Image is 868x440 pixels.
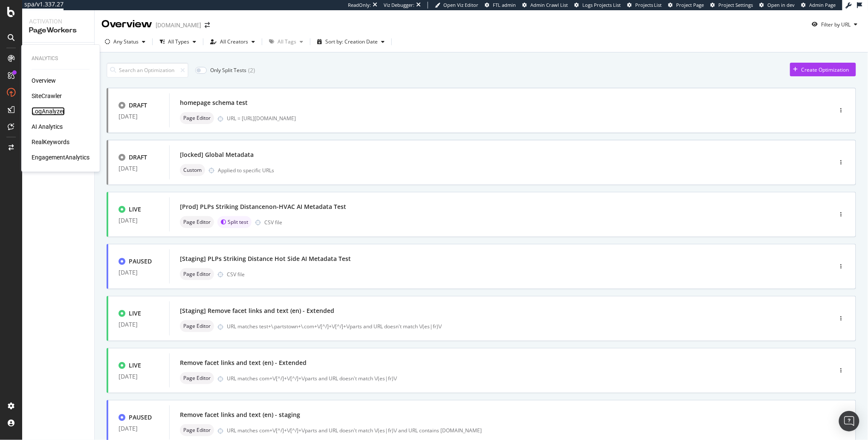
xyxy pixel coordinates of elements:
[180,255,351,263] div: [Staging] PLPs Striking Distance Hot Side AI Metadata Test
[129,101,147,110] div: DRAFT
[119,321,159,328] div: [DATE]
[635,2,662,8] span: Projects List
[443,2,478,8] span: Open Viz Editor
[210,67,246,74] div: Only Split Tests
[677,2,704,8] span: Project Page
[325,39,378,44] div: Sort by: Creation Date
[627,2,662,9] a: Projects List
[205,22,210,28] div: arrow-right-arrow-left
[582,2,621,8] span: Logs Projects List
[32,153,90,162] a: EngagementAnalytics
[183,376,211,381] span: Page Editor
[129,361,141,370] div: LIVE
[168,39,189,44] div: All Types
[129,309,141,318] div: LIVE
[32,138,69,146] a: RealKeywords
[107,63,188,78] input: Search an Optimization
[384,2,414,9] div: Viz Debugger:
[183,428,211,433] span: Page Editor
[180,359,307,367] div: Remove facet links and text (en) - Extended
[180,411,300,419] div: Remove facet links and text (en) - staging
[435,2,478,9] a: Open Viz Editor
[822,21,851,28] div: Filter by URL
[32,107,65,116] a: LogAnalyzer
[156,21,201,29] div: [DOMAIN_NAME]
[522,2,568,9] a: Admin Crawl List
[180,151,254,159] div: [locked] Global Metadata
[485,2,516,9] a: FTL admin
[220,39,248,44] div: All Creators
[217,216,252,228] div: brand label
[32,122,63,131] a: AI Analytics
[264,219,282,226] div: CSV file
[29,26,87,35] div: PageWorkers
[119,269,159,276] div: [DATE]
[809,17,861,31] button: Filter by URL
[180,372,214,384] div: neutral label
[101,35,149,49] button: Any Status
[129,257,152,266] div: PAUSED
[119,165,159,172] div: [DATE]
[574,2,621,9] a: Logs Projects List
[180,424,214,436] div: neutral label
[119,425,159,432] div: [DATE]
[32,76,56,85] a: Overview
[180,320,214,332] div: neutral label
[129,413,152,422] div: PAUSED
[180,307,334,315] div: [Staging] Remove facet links and text (en) - Extended
[668,2,704,9] a: Project Page
[180,112,214,124] div: neutral label
[180,216,214,228] div: neutral label
[180,98,248,107] div: homepage schema test
[183,272,211,277] span: Page Editor
[129,153,147,162] div: DRAFT
[719,2,753,8] span: Project Settings
[227,115,796,122] div: URL = [URL][DOMAIN_NAME]
[183,220,211,225] span: Page Editor
[266,35,307,49] button: All Tags
[129,205,141,214] div: LIVE
[32,55,90,62] div: Analytics
[180,203,346,211] div: [Prod] PLPs Striking Distancenon-HVAC AI Metadata Test
[760,2,795,9] a: Open in dev
[711,2,753,9] a: Project Settings
[119,373,159,380] div: [DATE]
[227,427,796,434] div: URL matches com+\/[^/]+\/[^/]+\/parts and URL doesn't match \/(es|fr)\/ and URL contains [DOMAIN_...
[839,411,859,431] div: Open Intercom Messenger
[314,35,388,49] button: Sort by: Creation Date
[227,271,245,278] div: CSV file
[227,323,796,330] div: URL matches test+\.partstown+\.com+\/[^/]+\/[^/]+\/parts and URL doesn't match \/(es|fr)\/
[228,220,248,225] span: Split test
[493,2,516,8] span: FTL admin
[207,35,258,49] button: All Creators
[278,39,296,44] div: All Tags
[101,17,152,32] div: Overview
[810,2,836,8] span: Admin Page
[183,116,211,121] span: Page Editor
[227,375,796,382] div: URL matches com+\/[^/]+\/[^/]+\/parts and URL doesn't match \/(es|fr)\/
[119,113,159,120] div: [DATE]
[119,217,159,224] div: [DATE]
[790,63,856,76] button: Create Optimization
[113,39,139,44] div: Any Status
[180,268,214,280] div: neutral label
[801,2,836,9] a: Admin Page
[348,2,371,9] div: ReadOnly:
[183,324,211,329] span: Page Editor
[530,2,568,8] span: Admin Crawl List
[156,35,200,49] button: All Types
[801,66,849,73] div: Create Optimization
[248,66,255,75] div: ( 2 )
[180,164,205,176] div: neutral label
[32,92,62,100] a: SiteCrawler
[183,168,202,173] span: Custom
[768,2,795,8] span: Open in dev
[218,167,274,174] div: Applied to specific URLs
[29,17,87,26] div: Activation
